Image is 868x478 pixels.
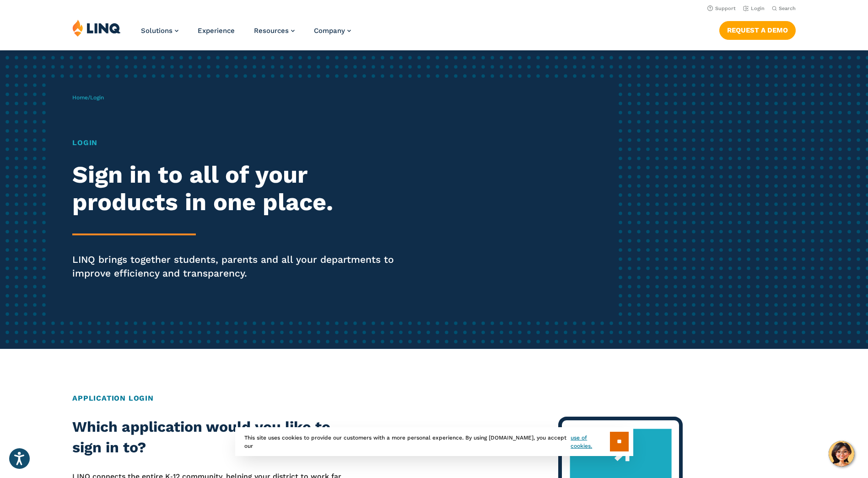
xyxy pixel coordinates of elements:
img: LINQ | K‑12 Software [72,19,121,37]
span: Solutions [141,27,173,35]
p: LINQ brings together students, parents and all your departments to improve efficiency and transpa... [72,253,407,280]
a: Resources [254,27,295,35]
span: Search [779,5,796,11]
a: Company [314,27,351,35]
a: Login [743,5,765,11]
a: use of cookies. [571,434,609,450]
h2: Application Login [72,393,796,404]
span: Company [314,27,345,35]
a: Experience [198,27,235,35]
span: Login [90,94,104,101]
button: Open Search Bar [772,5,796,12]
button: Hello, have a question? Let’s chat. [829,441,854,467]
span: Resources [254,27,289,35]
a: Request a Demo [719,21,796,39]
a: Home [72,94,88,101]
a: Solutions [141,27,178,35]
a: Support [707,5,736,11]
div: This site uses cookies to provide our customers with a more personal experience. By using [DOMAIN... [235,427,633,456]
h2: Sign in to all of your products in one place. [72,161,407,216]
h1: Login [72,137,407,148]
nav: Primary Navigation [141,19,351,49]
h2: Which application would you like to sign in to? [72,417,361,458]
nav: Button Navigation [719,19,796,39]
span: / [72,94,104,101]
